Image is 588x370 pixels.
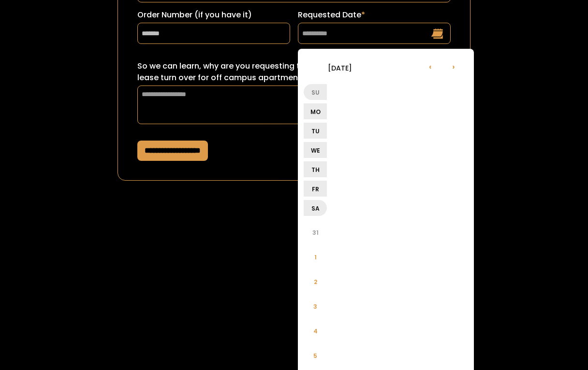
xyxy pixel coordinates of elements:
li: › [442,55,465,78]
li: Su [304,84,327,100]
li: We [304,142,327,158]
li: Th [304,161,327,177]
li: 4 [304,319,327,342]
li: Tu [304,123,327,139]
li: [DATE] [304,56,376,79]
li: 31 [304,221,327,244]
li: 1 [304,245,327,269]
label: Order Number (if you have it) [137,9,290,21]
li: Sa [304,200,327,216]
li: 2 [304,270,327,293]
li: Mo [304,103,327,119]
label: So we can learn, why are you requesting this date? (ex: sorority recruitment, lease turn over for... [137,60,451,84]
li: Fr [304,181,327,197]
li: 5 [304,344,327,367]
label: Requested Date [298,9,451,21]
li: ‹ [419,55,442,78]
li: 3 [304,295,327,318]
